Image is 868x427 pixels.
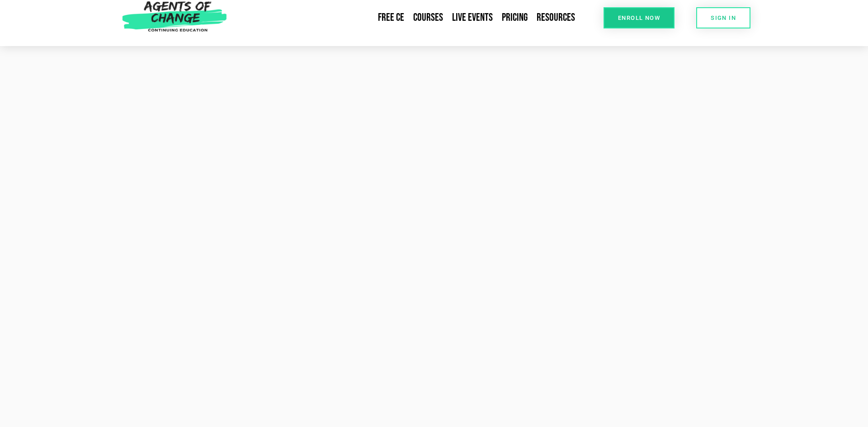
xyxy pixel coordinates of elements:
[711,15,736,21] span: SIGN IN
[497,7,532,28] a: Pricing
[373,7,409,28] a: Free CE
[448,7,497,28] a: Live Events
[532,7,580,28] a: Resources
[618,15,660,21] span: Enroll Now
[604,7,675,28] a: Enroll Now
[696,7,750,28] a: SIGN IN
[409,7,448,28] a: Courses
[231,7,580,28] nav: Menu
